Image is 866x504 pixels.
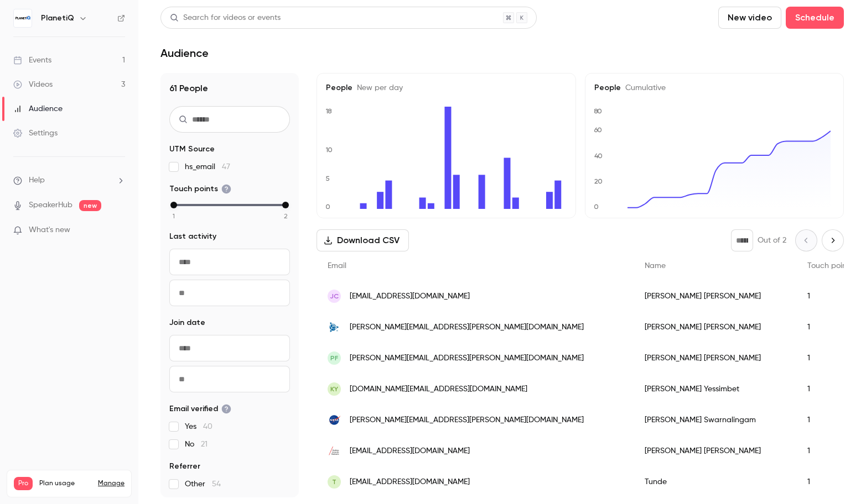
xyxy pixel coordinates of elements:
div: [PERSON_NAME] [PERSON_NAME] [634,312,796,343]
li: help-dropdown-opener [13,175,125,186]
button: Schedule [786,7,844,29]
span: [PERSON_NAME][EMAIL_ADDRESS][PERSON_NAME][DOMAIN_NAME] [350,414,584,426]
span: Pro [14,477,33,490]
div: [PERSON_NAME] [PERSON_NAME] [634,343,796,374]
div: max [282,202,289,208]
text: 18 [325,107,332,115]
text: 10 [325,146,333,154]
div: [PERSON_NAME] Swarnalingam [634,405,796,435]
span: new [79,200,101,211]
span: T [332,477,336,487]
span: Cumulative [621,84,666,92]
span: What's new [29,224,70,236]
span: 21 [201,440,208,448]
text: 0 [594,203,599,211]
h1: 61 People [169,82,290,95]
p: Out of 2 [758,235,786,246]
span: [PERSON_NAME][EMAIL_ADDRESS][PERSON_NAME][DOMAIN_NAME] [350,353,584,364]
span: Email verified [169,403,231,414]
div: 1 [796,374,864,405]
span: PF [330,353,338,363]
h5: People [594,82,835,93]
span: New per day [352,84,403,92]
button: Next page [822,229,844,251]
span: [DOMAIN_NAME][EMAIL_ADDRESS][DOMAIN_NAME] [350,384,527,395]
text: 0 [325,203,330,211]
div: 1 [796,466,864,497]
span: Touch points [807,262,853,270]
span: Help [29,175,45,186]
span: Yes [185,421,212,432]
div: min [170,202,177,208]
span: hs_email [185,161,230,172]
span: Plan usage [39,479,91,488]
span: [EMAIL_ADDRESS][DOMAIN_NAME] [350,445,470,457]
h1: Audience [160,46,209,60]
text: 80 [594,107,602,115]
span: KY [330,384,338,394]
text: 40 [594,152,603,160]
div: Events [13,55,51,66]
span: 40 [203,423,212,431]
span: Other [185,479,221,490]
text: 5 [325,175,330,182]
span: [EMAIL_ADDRESS][DOMAIN_NAME] [350,476,470,488]
h5: People [326,82,567,93]
span: Name [645,262,666,270]
div: [PERSON_NAME] Yessimbet [634,374,796,405]
text: 60 [594,126,602,134]
span: 54 [212,480,221,488]
span: Touch points [169,183,231,195]
div: 1 [796,405,864,435]
img: trimble.com [328,321,341,334]
span: 1 [173,211,175,221]
div: Settings [13,128,58,139]
text: 20 [594,177,603,185]
span: 2 [284,211,288,221]
span: JC [330,291,339,301]
h6: PlanetiQ [41,13,74,24]
div: Search for videos or events [170,12,281,24]
a: SpeakerHub [29,200,72,211]
div: 1 [796,312,864,343]
span: Join date [169,317,205,328]
img: nasa.gov [328,413,341,427]
button: Download CSV [317,229,409,251]
button: New video [718,7,781,29]
span: [PERSON_NAME][EMAIL_ADDRESS][PERSON_NAME][DOMAIN_NAME] [350,322,584,333]
span: Last activity [169,231,216,242]
span: 47 [222,163,230,171]
div: Audience [13,103,63,114]
img: PlanetiQ [14,9,32,27]
span: UTM Source [169,144,215,155]
span: Email [328,262,346,270]
span: Referrer [169,461,200,472]
div: Videos [13,79,53,90]
div: Tunde [634,466,796,497]
div: [PERSON_NAME] [PERSON_NAME] [634,281,796,312]
div: [PERSON_NAME] [PERSON_NAME] [634,435,796,466]
div: 1 [796,435,864,466]
div: 1 [796,343,864,374]
span: No [185,439,208,450]
img: kodemgrowth.com [328,444,341,458]
a: Manage [98,479,125,488]
span: [EMAIL_ADDRESS][DOMAIN_NAME] [350,291,470,302]
div: 1 [796,281,864,312]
